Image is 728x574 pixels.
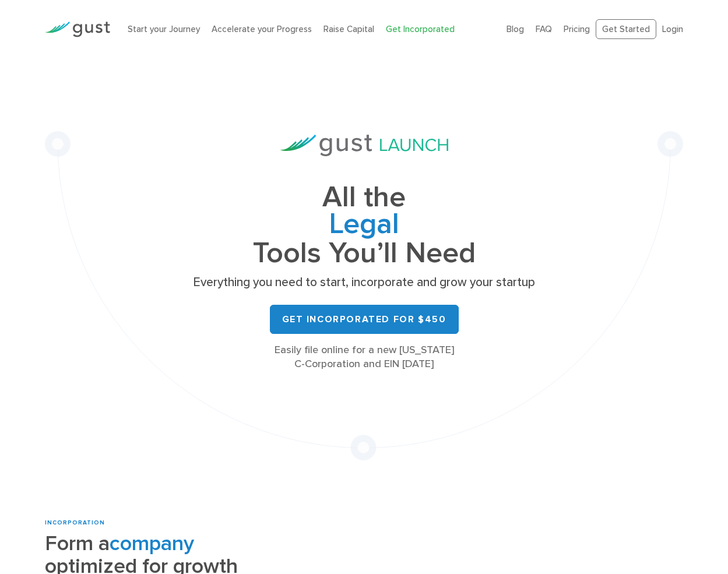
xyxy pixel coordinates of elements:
[212,24,312,34] a: Accelerate your Progress
[564,24,590,34] a: Pricing
[45,22,110,37] img: Gust Logo
[280,135,448,156] img: Gust Launch Logo
[270,305,459,334] a: Get Incorporated for $450
[189,274,539,291] p: Everything you need to start, incorporate and grow your startup
[45,519,300,527] div: INCORPORATION
[189,211,539,240] span: Governance
[386,24,455,34] a: Get Incorporated
[662,24,683,34] a: Login
[189,343,539,371] div: Easily file online for a new [US_STATE] C-Corporation and EIN [DATE]
[189,184,539,266] h1: All the Tools You’ll Need
[323,24,374,34] a: Raise Capital
[536,24,552,34] a: FAQ
[128,24,200,34] a: Start your Journey
[110,531,194,556] span: company
[596,19,656,40] a: Get Started
[507,24,524,34] a: Blog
